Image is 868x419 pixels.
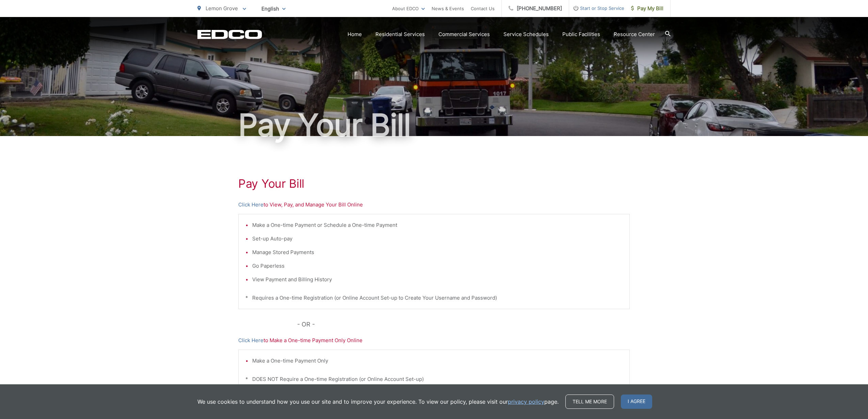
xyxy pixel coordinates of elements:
[503,30,549,38] a: Service Schedules
[621,395,652,409] span: I agree
[565,395,614,409] a: Tell me more
[252,275,623,284] li: View Payment and Billing History
[245,375,623,383] p: * DOES NOT Require a One-time Registration (or Online Account Set-up)
[238,336,630,345] p: to Make a One-time Payment Only Online
[238,201,263,209] a: Click Here
[238,336,263,345] a: Click Here
[197,30,262,39] a: EDCD logo. Return to the homepage.
[438,30,490,38] a: Commercial Services
[245,294,623,302] p: * Requires a One-time Registration (or Online Account Set-up to Create Your Username and Password)
[252,357,623,365] li: Make a One-time Payment Only
[206,5,238,12] span: Lemon Grove
[238,201,630,209] p: to View, Pay, and Manage Your Bill Online
[256,3,291,15] span: English
[432,4,464,13] a: News & Events
[197,108,671,142] h1: Pay Your Bill
[197,398,559,406] p: We use cookies to understand how you use our site and to improve your experience. To view our pol...
[238,177,630,190] h1: Pay Your Bill
[348,30,362,38] a: Home
[252,262,623,270] li: Go Paperless
[471,4,495,13] a: Contact Us
[508,398,544,406] a: privacy policy
[375,30,425,38] a: Residential Services
[297,319,630,330] p: - OR -
[562,30,600,38] a: Public Facilities
[392,4,425,13] a: About EDCO
[252,248,623,256] li: Manage Stored Payments
[614,30,655,38] a: Resource Center
[252,235,623,243] li: Set-up Auto-pay
[631,4,663,13] span: Pay My Bill
[252,221,623,229] li: Make a One-time Payment or Schedule a One-time Payment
